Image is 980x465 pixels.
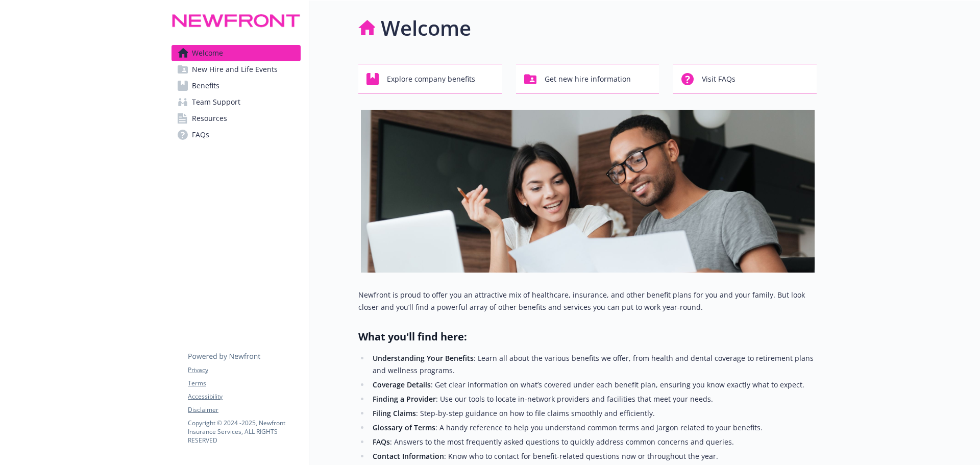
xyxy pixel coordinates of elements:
strong: Contact Information [373,451,444,461]
li: : Learn all about the various benefits we offer, from health and dental coverage to retirement pl... [370,352,817,377]
strong: Finding a Provider [373,394,436,404]
button: Explore company benefits [358,64,502,93]
a: Resources [171,110,301,127]
strong: Understanding Your Benefits [373,353,474,363]
a: Benefits [171,78,301,94]
span: Get new hire information [545,69,631,89]
span: Explore company benefits [387,69,475,89]
strong: FAQs [373,437,390,447]
a: Welcome [171,45,301,61]
p: Newfront is proud to offer you an attractive mix of healthcare, insurance, and other benefit plan... [358,289,817,313]
a: Team Support [171,94,301,110]
strong: Filing Claims [373,408,416,418]
li: : Step-by-step guidance on how to file claims smoothly and efficiently. [370,407,817,420]
span: New Hire and Life Events [192,61,278,78]
span: Resources [192,110,227,127]
span: Visit FAQs [702,69,736,89]
a: FAQs [171,127,301,143]
span: Welcome [192,45,223,61]
li: : Answers to the most frequently asked questions to quickly address common concerns and queries. [370,436,817,448]
button: Visit FAQs [673,64,817,93]
button: Get new hire information [516,64,659,93]
a: Terms [188,379,300,388]
span: Team Support [192,94,240,110]
span: FAQs [192,127,209,143]
li: : Know who to contact for benefit-related questions now or throughout the year. [370,450,817,462]
a: New Hire and Life Events [171,61,301,78]
strong: Glossary of Terms [373,423,435,432]
img: overview page banner [361,110,815,273]
h2: What you'll find here: [358,330,817,344]
li: : Use our tools to locate in-network providers and facilities that meet your needs. [370,393,817,405]
a: Disclaimer [188,405,300,414]
a: Accessibility [188,392,300,401]
span: Benefits [192,78,219,94]
li: : Get clear information on what’s covered under each benefit plan, ensuring you know exactly what... [370,379,817,391]
a: Privacy [188,365,300,375]
li: : A handy reference to help you understand common terms and jargon related to your benefits. [370,422,817,434]
strong: Coverage Details [373,380,431,389]
p: Copyright © 2024 - 2025 , Newfront Insurance Services, ALL RIGHTS RESERVED [188,419,300,445]
h1: Welcome [381,13,471,43]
